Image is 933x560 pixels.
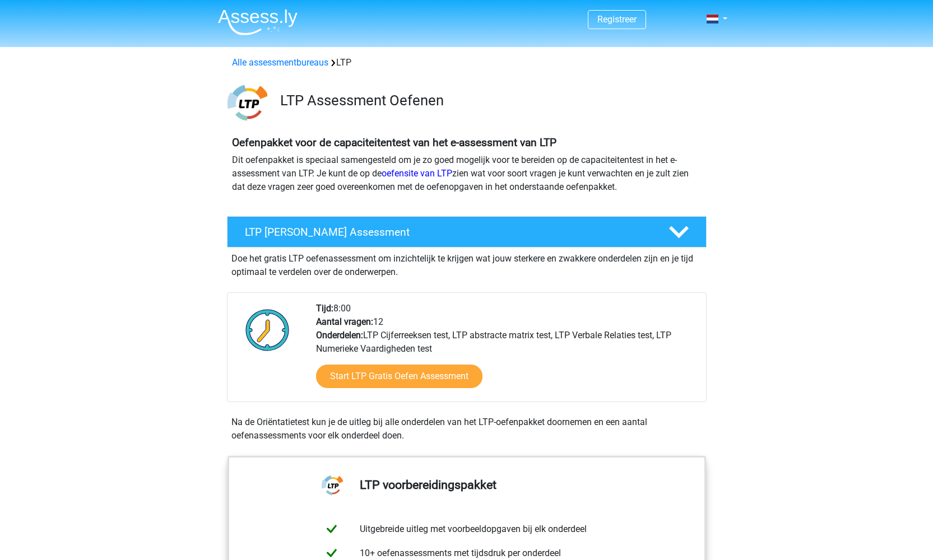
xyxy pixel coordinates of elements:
[316,316,373,327] b: Aantal vragen:
[232,57,328,68] a: Alle assessmentbureaus
[316,365,482,388] a: Start LTP Gratis Oefen Assessment
[222,216,711,248] a: LTP [PERSON_NAME] Assessment
[597,14,637,25] a: Registreer
[228,83,267,123] img: ltp.png
[239,302,296,358] img: Klok
[382,168,452,179] a: oefensite van LTP
[228,56,706,69] div: LTP
[280,92,698,109] h3: LTP Assessment Oefenen
[316,303,333,314] b: Tijd:
[308,302,705,402] div: 8:00 12 LTP Cijferreeksen test, LTP abstracte matrix test, LTP Verbale Relaties test, LTP Numerie...
[232,136,556,149] b: Oefenpakket voor de capaciteitentest van het e-assessment van LTP
[232,153,702,194] p: Dit oefenpakket is speciaal samengesteld om je zo goed mogelijk voor te bereiden op de capaciteit...
[316,330,363,340] b: Onderdelen:
[218,9,298,35] img: Assessly
[227,248,707,279] div: Doe het gratis LTP oefenassessment om inzichtelijk te krijgen wat jouw sterkere en zwakkere onder...
[227,416,707,442] div: Na de Oriëntatietest kun je de uitleg bij alle onderdelen van het LTP-oefenpakket doornemen en ee...
[245,226,651,239] h4: LTP [PERSON_NAME] Assessment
